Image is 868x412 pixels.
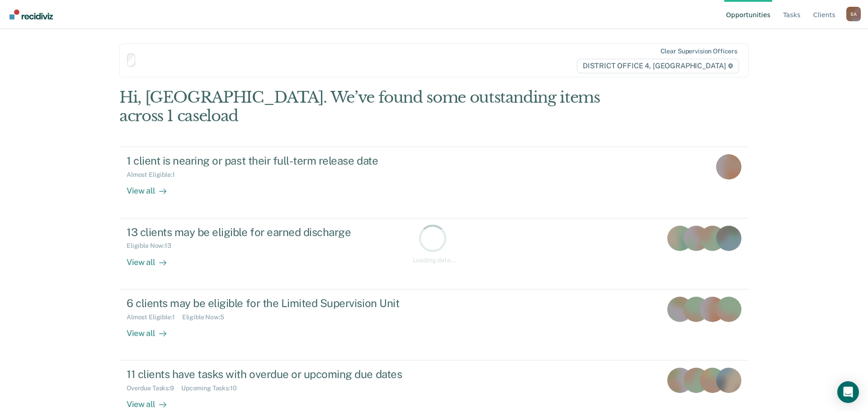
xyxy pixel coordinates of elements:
[9,9,53,19] img: Recidiviz
[127,392,177,410] div: View all
[846,7,861,21] div: S A
[413,256,456,264] div: Loading data...
[577,59,739,73] span: DISTRICT OFFICE 4, [GEOGRAPHIC_DATA]
[837,381,859,403] div: Open Intercom Messenger
[660,47,737,55] div: Clear supervision officers
[846,7,861,21] button: Profile dropdown button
